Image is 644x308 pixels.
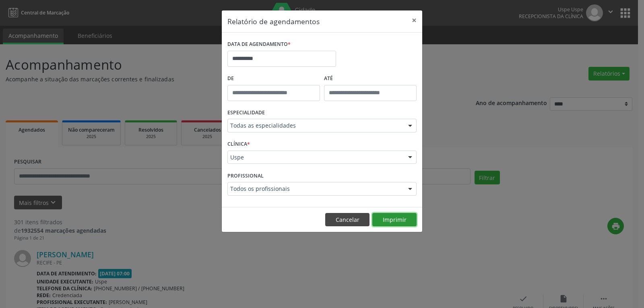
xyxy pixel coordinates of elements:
label: CLÍNICA [227,138,250,151]
label: De [227,72,320,85]
span: Todos os profissionais [230,185,400,193]
span: Todas as especialidades [230,122,400,130]
span: Uspe [230,153,400,161]
label: DATA DE AGENDAMENTO [227,38,291,51]
button: Imprimir [372,213,417,227]
button: Close [406,10,422,30]
button: Cancelar [325,213,369,227]
label: PROFISSIONAL [227,170,264,182]
label: ATÉ [324,72,417,85]
label: ESPECIALIDADE [227,107,265,119]
h5: Relatório de agendamentos [227,16,320,27]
